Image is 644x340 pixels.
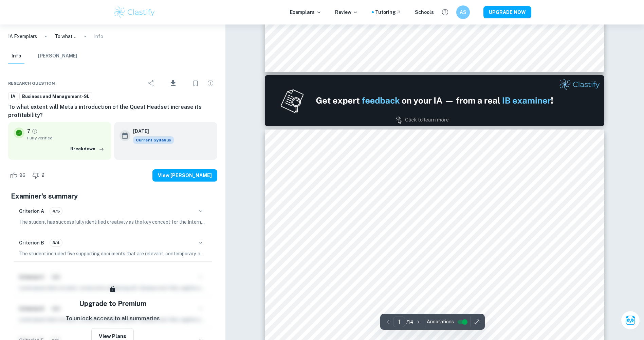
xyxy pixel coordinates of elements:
p: 7 [27,128,30,135]
span: Current Syllabus [133,136,174,144]
a: Schools [415,8,434,16]
a: Tutoring [375,8,401,16]
p: To what extent will Meta’s introduction of the Quest Headset increase its profitability? [55,33,76,40]
span: IA [8,93,18,100]
button: Info [8,49,24,64]
button: View [PERSON_NAME] [152,169,217,182]
p: The student included five supporting documents that are relevant, contemporary, and clearly label... [19,250,206,257]
button: Help and Feedback [439,6,451,18]
p: To unlock access to all summaries [66,314,160,323]
div: Like [8,170,29,181]
h5: Examiner's summary [11,191,215,201]
img: Clastify logo [113,5,156,19]
span: 96 [16,172,29,179]
div: Download [159,74,187,92]
p: Info [94,33,103,40]
span: Research question [8,80,55,86]
div: This exemplar is based on the current syllabus. Feel free to refer to it for inspiration/ideas wh... [133,136,174,144]
a: Grade fully verified [32,128,38,134]
h6: Criterion A [19,207,44,215]
div: Share [144,76,158,90]
a: Business and Management-SL [19,92,92,101]
span: 3/4 [50,240,62,246]
span: Annotations [427,318,454,325]
h5: Upgrade to Premium [79,299,146,309]
h6: Criterion B [19,239,44,247]
button: UPGRADE NOW [483,6,531,18]
p: Exemplars [290,8,321,16]
span: Business and Management-SL [20,93,92,100]
h6: To what extent will Meta’s introduction of the Quest Headset increase its profitability? [8,103,217,119]
span: 4/5 [50,208,62,214]
p: / 14 [406,318,413,326]
a: IA [8,92,18,101]
button: Ask Clai [621,311,640,330]
button: AS [456,5,470,19]
span: 2 [38,172,48,179]
button: Breakdown [69,144,106,154]
img: Ad [265,75,604,126]
h6: AS [459,8,467,16]
span: Fully verified [27,135,106,141]
h6: [DATE] [133,128,168,135]
button: [PERSON_NAME] [38,49,77,64]
a: IA Exemplars [8,33,37,40]
div: Bookmark [189,76,202,90]
div: Dislike [31,170,48,181]
p: Review [335,8,358,16]
div: Report issue [204,76,217,90]
p: The student has successfully identified creativity as the key concept for the Internal Assessment... [19,218,206,226]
